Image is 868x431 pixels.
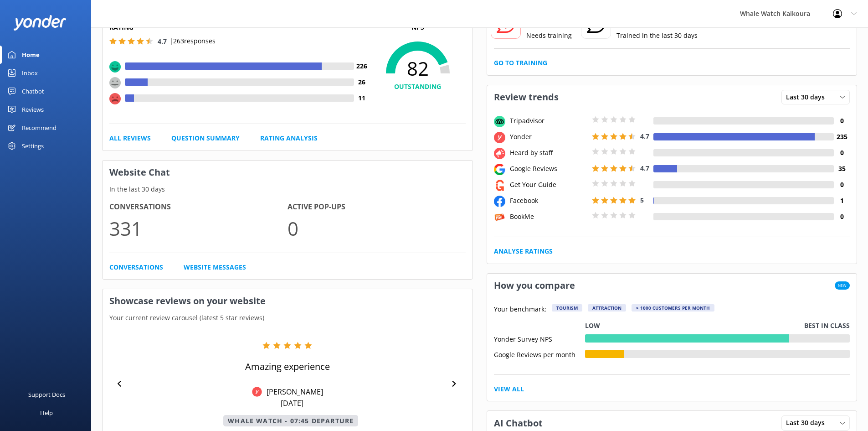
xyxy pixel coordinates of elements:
[494,334,585,343] div: Yonder Survey NPS
[786,92,830,102] span: Last 30 days
[281,398,303,408] p: [DATE]
[103,289,473,313] h3: Showcase reviews on your website
[552,304,582,312] div: Tourism
[22,137,44,155] div: Settings
[508,132,590,142] div: Yonder
[354,61,370,71] h4: 226
[22,82,44,100] div: Chatbot
[28,385,65,404] div: Support Docs
[834,132,850,142] h4: 235
[370,57,466,80] span: 82
[786,418,830,428] span: Last 30 days
[184,262,246,272] a: Website Messages
[103,313,473,323] p: Your current review carousel (latest 5 star reviews)
[40,404,53,422] div: Help
[494,384,524,394] a: View All
[260,133,318,143] a: Rating Analysis
[508,196,590,206] div: Facebook
[834,196,850,206] h4: 1
[835,281,850,290] span: New
[834,212,850,222] h4: 0
[354,77,370,87] h4: 26
[109,201,288,213] h4: Conversations
[14,15,66,30] img: yonder-white-logo.png
[22,64,38,82] div: Inbox
[640,164,649,172] span: 4.7
[585,321,600,331] p: Low
[640,132,649,140] span: 4.7
[288,213,466,244] p: 0
[508,212,590,222] div: BookMe
[494,304,546,315] p: Your benchmark:
[109,133,151,143] a: All Reviews
[22,100,44,119] div: Reviews
[103,184,473,194] p: In the last 30 days
[252,387,262,397] img: Yonder
[508,116,590,126] div: Tripadvisor
[834,180,850,190] h4: 0
[288,201,466,213] h4: Active Pop-ups
[109,213,288,244] p: 331
[834,116,850,126] h4: 0
[22,119,56,137] div: Recommend
[223,415,358,426] p: Whale Watch - 07:45 departure
[508,180,590,190] div: Get Your Guide
[354,93,370,103] h4: 11
[262,387,323,397] p: [PERSON_NAME]
[834,148,850,158] h4: 0
[616,31,698,41] p: Trained in the last 30 days
[245,360,330,373] p: Amazing experience
[526,31,572,41] p: Needs training
[171,133,240,143] a: Question Summary
[494,58,547,68] a: Go to Training
[632,304,714,312] div: > 1000 customers per month
[508,164,590,174] div: Google Reviews
[834,164,850,174] h4: 35
[494,350,585,358] div: Google Reviews per month
[487,274,582,297] h3: How you compare
[158,37,167,46] span: 4.7
[508,148,590,158] div: Heard by staff
[370,82,466,92] h4: OUTSTANDING
[494,246,553,256] a: Analyse Ratings
[169,36,216,46] p: | 263 responses
[22,46,40,64] div: Home
[804,321,850,331] p: Best in class
[103,161,473,184] h3: Website Chat
[109,262,163,272] a: Conversations
[588,304,626,312] div: Attraction
[487,85,565,109] h3: Review trends
[640,196,644,204] span: 5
